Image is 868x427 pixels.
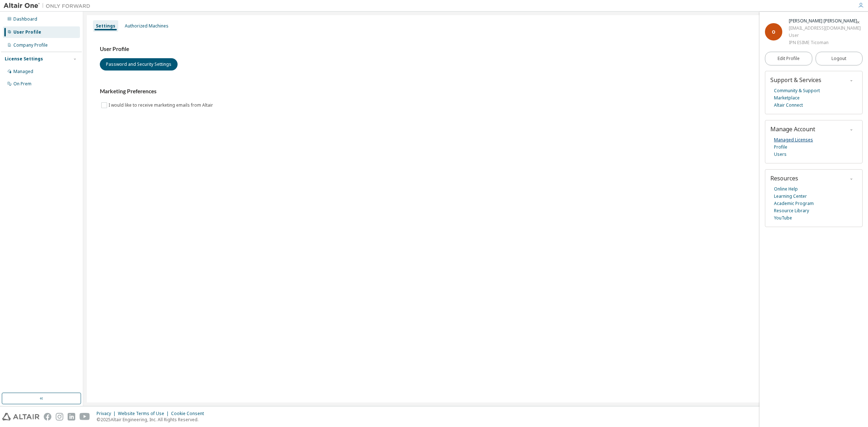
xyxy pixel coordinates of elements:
[109,101,214,110] label: I would like to receive marketing emails from Altair
[56,413,63,420] img: instagram.svg
[774,200,814,207] a: Academic Program
[816,52,863,65] button: Logout
[13,29,41,35] div: User Profile
[125,23,169,29] div: Authorized Machines
[171,411,208,417] div: Cookie Consent
[772,29,775,35] span: O
[774,151,787,158] a: Users
[789,25,861,32] div: [EMAIL_ADDRESS][DOMAIN_NAME]
[97,411,118,417] div: Privacy
[770,174,798,182] span: Resources
[13,69,33,74] div: Managed
[80,413,90,420] img: youtube.svg
[97,417,208,423] p: © 2025 Altair Engineering, Inc. All Rights Reserved.
[789,17,861,25] div: Oscar Victoria
[774,136,813,144] a: Managed Licenses
[774,185,798,193] a: Online Help
[13,16,37,22] div: Dashboard
[774,144,787,151] a: Profile
[13,81,31,87] div: On Prem
[774,94,800,102] a: Marketplace
[770,125,815,133] span: Manage Account
[100,58,178,71] button: Password and Security Settings
[770,76,821,84] span: Support & Services
[789,32,861,39] div: User
[789,39,861,46] div: IPN ESIME Ticoman
[4,2,94,9] img: Altair One
[44,413,51,420] img: facebook.svg
[774,87,820,94] a: Community & Support
[13,42,48,48] div: Company Profile
[774,102,803,109] a: Altair Connect
[765,52,812,65] a: Edit Profile
[96,23,115,29] div: Settings
[100,46,851,53] h3: User Profile
[118,411,171,417] div: Website Terms of Use
[831,55,846,62] span: Logout
[2,413,39,420] img: altair_logo.svg
[5,56,43,62] div: License Settings
[774,214,792,222] a: YouTube
[778,56,800,61] span: Edit Profile
[100,88,851,95] h3: Marketing Preferences
[68,413,75,420] img: linkedin.svg
[774,207,809,214] a: Resource Library
[774,193,807,200] a: Learning Center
